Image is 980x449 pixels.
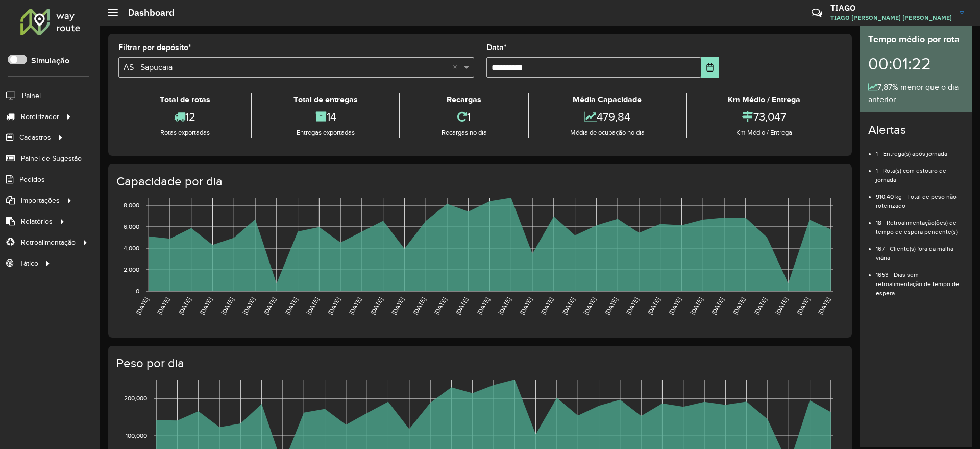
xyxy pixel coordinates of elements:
div: Km Médio / Entrega [690,93,839,106]
div: 7,87% menor que o dia anterior [868,81,964,106]
div: Média Capacidade [531,93,683,106]
text: [DATE] [284,296,299,316]
text: [DATE] [476,296,491,316]
h4: Alertas [868,123,964,137]
li: 18 - Retroalimentação(ões) de tempo de espera pendente(s) [876,210,964,237]
text: [DATE] [625,296,640,316]
text: [DATE] [774,296,789,316]
span: Pedidos [19,174,45,185]
div: Tempo médio por rota [868,33,964,46]
div: 12 [121,106,249,128]
text: [DATE] [305,296,320,316]
div: 00:01:22 [868,46,964,81]
li: 1 - Entrega(s) após jornada [876,141,964,158]
text: 100,000 [126,432,147,439]
text: [DATE] [390,296,405,316]
text: [DATE] [753,296,768,316]
label: Filtrar por depósito [118,41,191,54]
text: [DATE] [710,296,725,316]
text: [DATE] [262,296,277,316]
text: 0 [136,288,139,294]
text: 8,000 [124,202,139,208]
span: Cadastros [19,132,51,143]
text: [DATE] [348,296,362,316]
div: Média de ocupação no dia [531,128,683,138]
text: 200,000 [124,395,147,401]
text: [DATE] [817,296,831,316]
span: Roteirizador [21,111,59,122]
div: Recargas no dia [403,128,525,138]
div: Km Médio / Entrega [690,128,839,138]
label: Data [486,41,507,54]
span: Retroalimentação [21,237,76,248]
label: Simulação [31,55,69,67]
text: [DATE] [604,296,619,316]
div: Rotas exportadas [121,128,249,138]
div: Total de rotas [121,93,249,106]
li: 1653 - Dias sem retroalimentação de tempo de espera [876,263,964,298]
text: [DATE] [412,296,427,316]
span: Painel [22,90,41,101]
text: 6,000 [124,223,139,230]
text: [DATE] [135,296,150,316]
span: Relatórios [21,216,53,227]
text: [DATE] [540,296,554,316]
span: Importações [21,195,60,206]
text: [DATE] [433,296,448,316]
h3: TIAGO [830,3,952,13]
div: Total de entregas [255,93,396,106]
text: [DATE] [796,296,811,316]
div: 14 [255,106,396,128]
text: [DATE] [668,296,682,316]
span: Tático [19,258,38,269]
text: [DATE] [454,296,469,316]
text: [DATE] [497,296,512,316]
text: [DATE] [561,296,576,316]
div: 479,84 [531,106,683,128]
h4: Peso por dia [116,356,842,371]
h2: Dashboard [118,7,175,18]
h4: Capacidade por dia [116,174,842,189]
span: TIAGO [PERSON_NAME] [PERSON_NAME] [830,13,952,22]
text: [DATE] [519,296,533,316]
span: Clear all [453,61,461,74]
button: Choose Date [701,57,719,78]
div: 73,047 [690,106,839,128]
span: Painel de Sugestão [21,153,82,164]
li: 910,40 kg - Total de peso não roteirizado [876,184,964,210]
text: [DATE] [241,296,256,316]
text: [DATE] [369,296,384,316]
text: [DATE] [327,296,341,316]
div: Entregas exportadas [255,128,396,138]
text: [DATE] [731,296,746,316]
div: Recargas [403,93,525,106]
text: [DATE] [199,296,213,316]
div: 1 [403,106,525,128]
text: [DATE] [689,296,704,316]
text: [DATE] [582,296,597,316]
text: 2,000 [124,266,139,273]
li: 1 - Rota(s) com estouro de jornada [876,158,964,184]
text: [DATE] [220,296,235,316]
text: [DATE] [156,296,170,316]
a: Contato Rápido [806,2,828,24]
text: [DATE] [646,296,661,316]
text: [DATE] [177,296,192,316]
li: 167 - Cliente(s) fora da malha viária [876,237,964,263]
text: 4,000 [124,245,139,251]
